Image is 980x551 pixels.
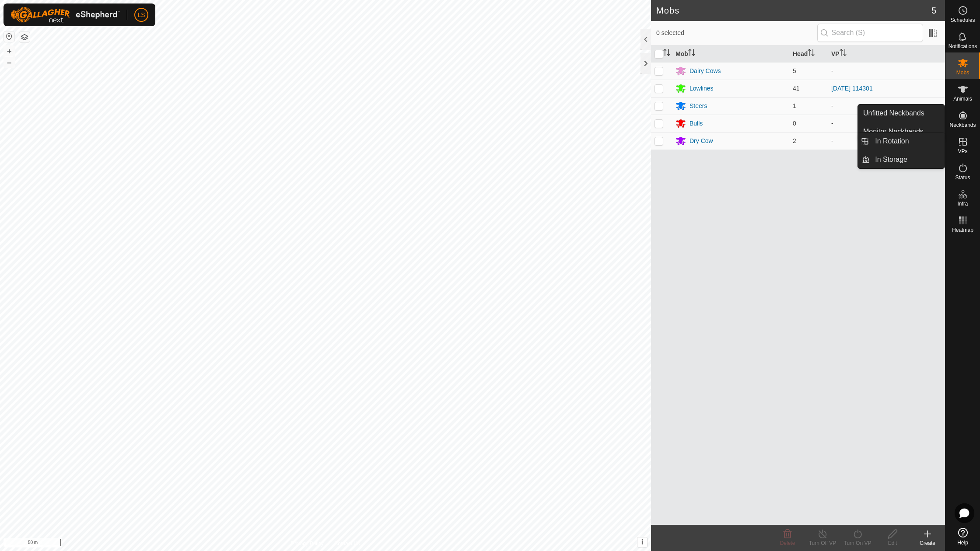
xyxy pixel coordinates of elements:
th: Head [789,45,828,63]
span: 2 [793,137,796,144]
div: Bulls [689,119,703,128]
span: 5 [931,4,936,17]
td: - [828,62,945,80]
a: In Storage [870,151,945,168]
p-sorticon: Activate to sort [688,50,695,57]
span: 1 [793,102,796,109]
a: Contact Us [334,540,360,548]
h2: Mobs [656,5,931,16]
span: 5 [793,67,796,74]
th: VP [828,45,945,63]
span: Unfitted Neckbands [863,108,924,119]
a: Monitor Neckbands [858,123,945,140]
span: In Storage [875,154,907,165]
div: Create [910,539,945,547]
a: Help [945,524,980,549]
a: Unfitted Neckbands [858,105,945,122]
div: Turn On VP [840,539,875,547]
span: 41 [793,85,800,92]
span: Notifications [948,44,977,49]
input: Search (S) [817,24,923,42]
div: Dry Cow [689,136,713,146]
span: i [641,538,643,546]
p-sorticon: Activate to sort [840,50,847,57]
span: Monitor Neckbands [863,126,924,137]
span: Status [955,175,970,180]
div: Edit [875,539,910,547]
span: Schedules [950,17,975,23]
a: [DATE] 114301 [831,85,873,92]
span: Heatmap [952,227,973,233]
th: Mob [672,45,789,63]
td: - [828,132,945,150]
div: Steers [689,101,707,111]
td: - [828,115,945,132]
button: Map Layers [19,32,30,42]
span: Animals [953,96,972,101]
li: In Rotation [858,133,945,150]
img: Gallagher Logo [10,7,120,23]
p-sorticon: Activate to sort [808,50,815,57]
span: Infra [957,201,968,206]
button: Reset Map [4,31,14,42]
div: Turn Off VP [805,539,840,547]
div: Dairy Cows [689,66,721,76]
span: Mobs [956,70,969,75]
a: In Rotation [870,133,945,150]
span: In Rotation [875,136,909,146]
span: LS [137,10,145,20]
span: Neckbands [949,122,976,128]
a: Privacy Policy [291,540,324,548]
span: Help [957,540,968,545]
div: Lowlines [689,84,713,93]
button: – [4,57,14,68]
span: 0 [793,120,796,127]
p-sorticon: Activate to sort [663,50,670,57]
button: i [637,537,647,547]
span: 0 selected [656,28,817,38]
span: Delete [780,540,795,546]
li: In Storage [858,151,945,168]
button: + [4,46,14,56]
td: - [828,97,945,115]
